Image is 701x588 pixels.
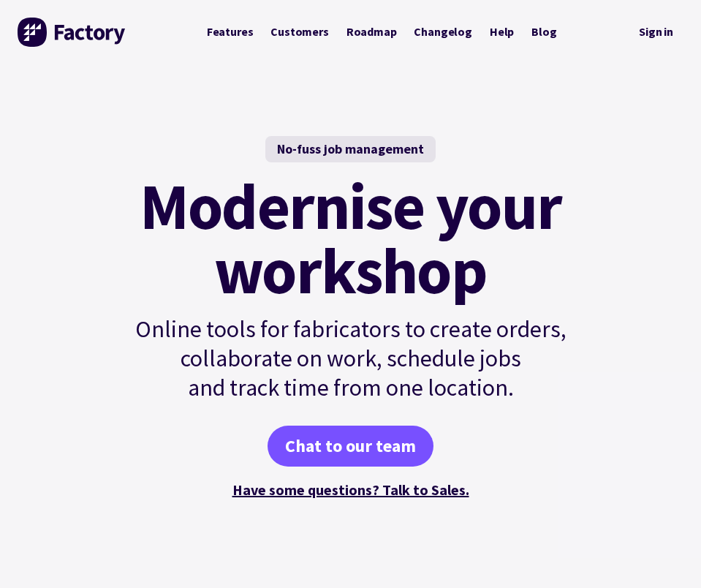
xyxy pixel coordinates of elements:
a: Customers [262,18,337,45]
img: Factory [18,18,127,47]
a: Chat to our team [268,426,433,467]
p: Online tools for fabricators to create orders, collaborate on work, schedule jobs and track time ... [104,314,598,402]
a: Help [481,18,523,45]
a: Have some questions? Talk to Sales. [232,480,469,499]
mark: Modernise your workshop [140,174,561,303]
a: Changelog [405,18,480,45]
a: Features [198,18,262,45]
nav: Secondary Navigation [629,18,683,48]
div: No-fuss job management [265,136,436,162]
a: Sign in [629,18,683,48]
a: Blog [523,18,565,45]
a: Roadmap [338,18,406,45]
iframe: Chat Widget [628,518,701,588]
nav: Primary Navigation [198,18,566,45]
